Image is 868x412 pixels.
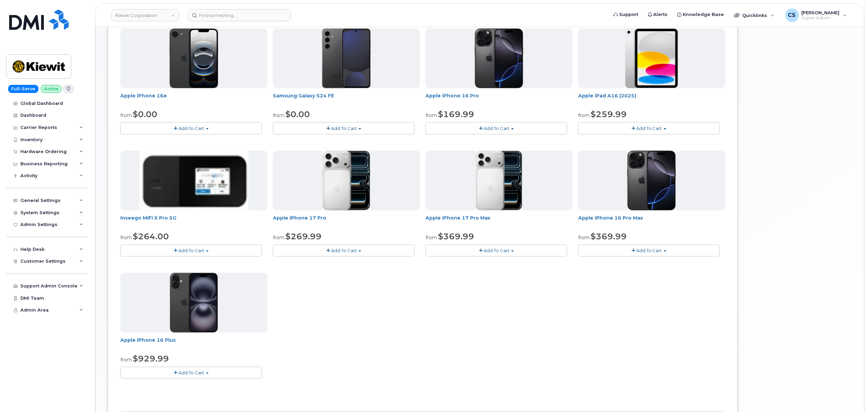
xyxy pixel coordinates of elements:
div: Apple iPhone 16 Plus [120,337,267,350]
div: Apple iPhone 17 Pro [273,214,420,228]
a: Alerts [643,8,673,21]
small: from [120,357,132,363]
a: Apple iPhone 17 Pro Max [426,215,490,221]
span: CS [788,11,796,19]
div: Quicklinks [730,8,779,22]
small: from [426,235,437,241]
a: Apple iPad A16 (2025) [578,93,636,99]
div: Apple iPhone 16e [120,92,267,106]
img: iphone_16_plus.png [170,273,218,333]
a: Samsung Galaxy S24 FE [273,93,334,99]
img: iphone_16_pro.png [627,151,676,210]
img: inseego5g.jpg [139,151,248,210]
img: iphone16e.png [170,29,219,88]
span: Knowledge Base [683,11,724,18]
div: Chris Smith [781,8,852,22]
img: s24FE.jpg [322,29,371,88]
button: Add To Cart [578,122,720,134]
img: iphone_17_pro_max.png [476,151,522,210]
a: Apple iPhone 16 Pro [426,93,479,99]
img: iphone_17_pro.png [323,151,371,210]
button: Add To Cart [426,122,567,134]
a: Kiewit Corporation [111,9,179,21]
span: $0.00 [133,109,157,119]
a: Apple iPhone 16 Pro Max [578,215,643,221]
small: from [273,235,284,241]
span: Add To Cart [636,248,662,253]
span: $259.99 [591,109,627,119]
a: Apple iPhone 17 Pro [273,215,326,221]
div: Inseego MiFi X Pro 5G [120,214,267,228]
small: from [578,235,590,241]
input: Find something... [188,9,291,21]
span: Add To Cart [636,126,662,131]
a: Support [609,8,643,21]
span: $369.99 [438,231,474,241]
small: from [426,112,437,118]
span: $264.00 [133,231,169,241]
span: Alerts [654,11,668,18]
span: Add To Cart [331,248,357,253]
small: from [273,112,284,118]
button: Add To Cart [120,367,262,379]
iframe: Messenger Launcher [838,382,863,407]
span: $929.99 [133,354,169,363]
span: $269.99 [285,231,322,241]
a: Knowledge Base [673,8,729,21]
span: Add To Cart [331,126,357,131]
img: ipad_11.png [625,29,678,88]
div: Apple iPhone 16 Pro Max [578,214,725,228]
span: Add To Cart [178,248,204,253]
span: Add To Cart [178,126,204,131]
a: Inseego MiFi X Pro 5G [120,215,176,221]
span: $169.99 [438,109,474,119]
span: $369.99 [591,231,627,241]
button: Add To Cart [273,122,415,134]
div: Apple iPhone 16 Pro [426,92,573,106]
button: Add To Cart [578,245,720,257]
span: Support [619,11,638,18]
span: [PERSON_NAME] [802,10,840,15]
small: from [120,112,132,118]
button: Add To Cart [120,245,262,257]
span: $0.00 [285,109,310,119]
small: from [120,235,132,241]
button: Add To Cart [273,245,415,257]
span: Add To Cart [484,248,509,253]
span: Super Admin [802,15,840,21]
button: Add To Cart [120,122,262,134]
a: Apple iPhone 16e [120,93,167,99]
button: Add To Cart [426,245,567,257]
div: Apple iPad A16 (2025) [578,92,725,106]
div: Samsung Galaxy S24 FE [273,92,420,106]
span: Quicklinks [743,13,767,18]
small: from [578,112,590,118]
img: iphone_16_pro.png [475,29,523,88]
span: Add To Cart [178,370,204,375]
a: Apple iPhone 16 Plus [120,337,176,343]
span: Add To Cart [484,126,509,131]
div: Apple iPhone 17 Pro Max [426,214,573,228]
